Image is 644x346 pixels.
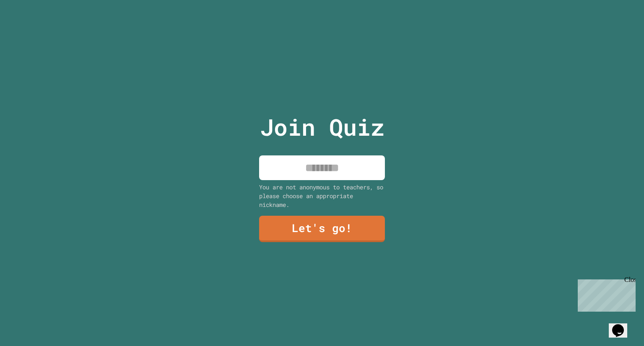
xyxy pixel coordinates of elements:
[609,312,636,338] iframe: chat widget
[260,110,384,145] p: Join Quiz
[259,183,385,209] div: You are not anonymous to teachers, so please choose an appropriate nickname.
[3,3,58,53] div: Chat with us now!Close
[574,276,636,312] iframe: chat widget
[259,216,385,242] a: Let's go!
